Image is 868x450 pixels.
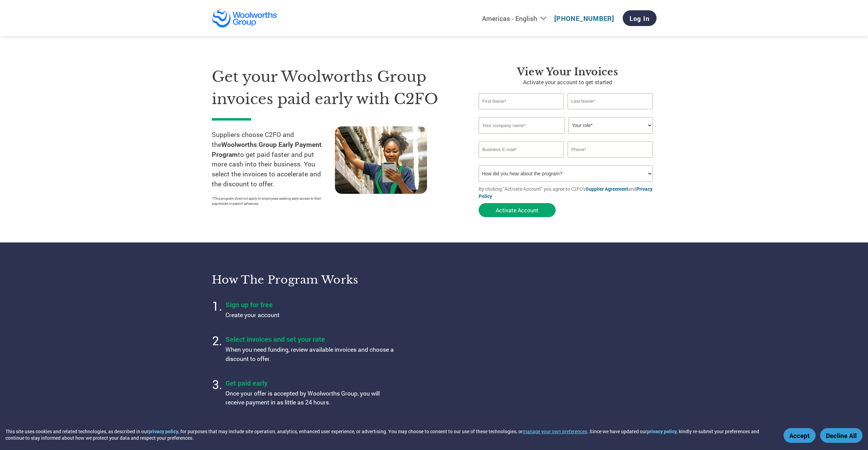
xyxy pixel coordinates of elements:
h3: How the program works [212,273,426,287]
input: Last Name* [568,93,653,109]
h1: Get your Woolworths Group invoices paid early with C2FO [212,66,458,110]
a: [PHONE_NUMBER] [554,14,614,23]
a: Log In [623,10,657,26]
button: Activate Account [479,203,556,217]
div: Inavlid Email Address [479,158,564,163]
a: Privacy Policy [479,186,652,199]
select: Title/Role [568,117,653,134]
input: Phone* [568,141,653,158]
p: When you need funding, review available invoices and choose a discount to offer. [225,345,397,363]
h3: View Your Invoices [479,66,657,78]
p: Once your offer is accepted by Woolworths Group, you will receive payment in as little as 24 hours. [225,389,397,407]
p: Activate your account to get started [479,78,657,86]
input: First Name* [479,93,564,109]
p: Suppliers choose C2FO and the to get paid faster and put more cash into their business. You selec... [212,130,335,189]
strong: Woolworths Group Early Payment Program [212,140,322,159]
img: supply chain worker [335,126,427,194]
p: *This program does not apply to employees seeking early access to their paychecks or payroll adva... [212,196,328,206]
p: By clicking "Activate Account" you agree to C2FO's and [479,185,657,200]
a: privacy policy [647,428,677,435]
input: Invalid Email format [479,141,564,158]
a: Supplier Agreement [586,186,628,192]
input: Your company name* [479,117,565,134]
button: manage your own preferences [523,428,587,435]
div: Invalid company name or company name is too long [479,134,653,139]
h4: Select invoices and set your rate [225,335,397,343]
img: Woolworths Group [212,9,278,28]
h4: Sign up for free [225,300,397,309]
a: privacy policy [148,428,178,435]
div: This site uses cookies and related technologies, as described in our , for purposes that may incl... [5,428,774,441]
div: Invalid last name or last name is too long [568,110,653,114]
button: Accept [783,428,816,443]
button: Decline All [820,428,863,443]
div: Invalid first name or first name is too long [479,110,564,114]
div: Inavlid Phone Number [568,158,653,163]
p: Create your account [225,311,397,320]
h4: Get paid early [225,378,397,387]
